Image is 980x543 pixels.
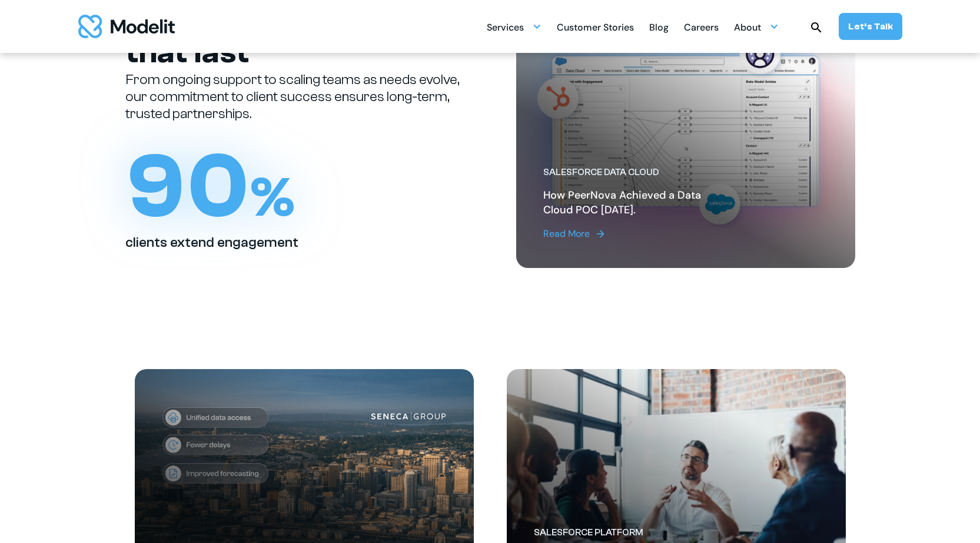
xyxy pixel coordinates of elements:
[125,72,464,122] p: From ongoing support to scaling teams as needs evolve, our commitment to client success ensures l...
[734,15,779,38] div: About
[125,234,298,252] h2: clients extend engagement
[557,15,634,38] a: Customer Stories
[734,17,761,40] div: About
[557,17,634,40] div: Customer Stories
[534,527,723,539] div: Salesforce Platform
[848,20,893,33] div: Let’s Talk
[125,141,295,232] h1: 90
[649,17,669,40] div: Blog
[543,227,732,241] a: Read More
[684,15,719,38] a: Careers
[543,227,590,241] div: Read More
[543,188,732,217] h2: How PeerNova Achieved a Data Cloud POC [DATE].
[78,15,175,38] a: home
[487,17,524,40] div: Services
[839,13,902,40] a: Let’s Talk
[649,15,669,38] a: Blog
[684,17,719,40] div: Careers
[250,166,295,230] span: %
[543,166,732,179] div: Salesforce Data Cloud
[594,228,606,240] img: arrow
[78,15,175,38] img: modelit logo
[487,15,542,38] div: Services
